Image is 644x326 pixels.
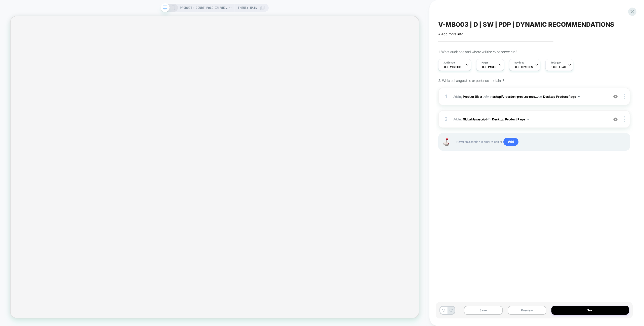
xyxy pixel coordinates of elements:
span: on [487,116,491,122]
span: 1. What audience and where will the experience run? [438,50,517,54]
button: Next [551,306,629,315]
div: 1 [444,92,449,101]
span: PRODUCT: Court Polo in White Pima Pique [[PERSON_NAME] s73315] [180,4,228,12]
img: crossed eye [613,117,618,121]
div: 2 [444,115,449,124]
span: #shopify-section-product-reco... [492,94,538,98]
span: Theme: MAIN [238,4,257,12]
button: Desktop Product Page [492,116,529,122]
button: Desktop Product Page [543,93,580,100]
span: Trigger [551,61,560,64]
span: Pages [481,61,489,64]
img: Joystick [441,138,451,146]
img: down arrow [527,119,529,120]
span: ALL PAGES [481,65,496,69]
button: Save [464,306,503,315]
b: Global Javascript [463,117,487,121]
span: BEFORE [483,94,491,98]
span: Adding [453,116,606,122]
button: Preview [508,306,546,315]
span: V-MB003 | D | SW | PDP | DYNAMIC RECOMMENDATIONS [438,21,615,28]
span: + Add more info [438,32,463,36]
span: on [538,94,542,99]
img: down arrow [578,96,580,97]
span: Devices [514,61,524,64]
span: All Visitors [444,65,463,69]
b: Product Slider [463,94,482,98]
span: 2. Which changes the experience contains? [438,78,504,83]
img: close [624,116,625,122]
span: Add [503,138,519,146]
span: Adding [453,94,482,98]
span: Page Load [551,65,566,69]
span: ALL DEVICES [514,65,533,69]
img: crossed eye [613,94,618,99]
span: Hover on a section in order to edit or [456,138,625,146]
img: close [624,94,625,99]
span: Audience [444,61,455,64]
